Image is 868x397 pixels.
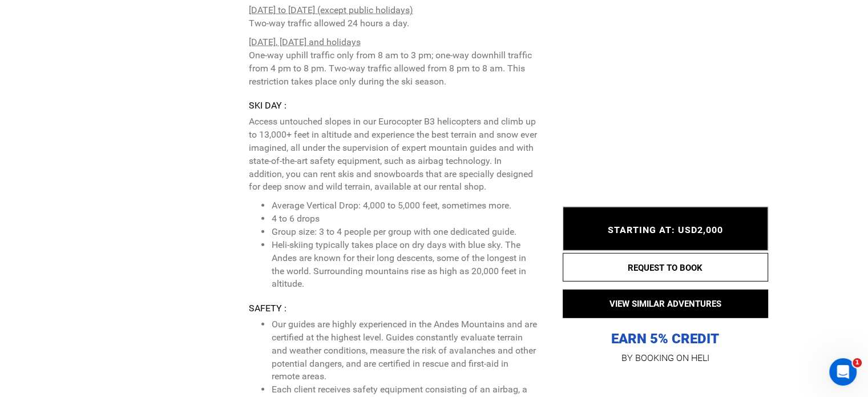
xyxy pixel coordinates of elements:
li: Average Vertical Drop: 4,000 to 5,000 feet, sometimes more. [271,199,536,212]
li: Group size: 3 to 4 people per group with one dedicated guide. [271,226,536,239]
button: VIEW SIMILAR ADVENTURES [563,289,768,318]
p: EARN 5% CREDIT [563,215,768,347]
iframe: Intercom live chat [829,358,857,386]
u: [DATE] to [DATE] (except public holidays) [248,5,413,15]
button: REQUEST TO BOOK [563,252,768,281]
p: One-way uphill traffic only from 8 am to 3 pm; one-way downhill traffic from 4 pm to 8 pm. Two-wa... [248,36,536,88]
span: 1 [853,358,862,367]
p: Two-way traffic allowed 24 hours a day. [248,4,536,30]
u: [DATE], [DATE] and holidays [248,37,360,47]
li: Our guides are highly experienced in the Andes Mountains and are certified at the highest level. ... [271,318,536,383]
li: Heli-skiing typically takes place on dry days with blue sky. The Andes are known for their long d... [271,239,536,291]
div: Ski Day : [248,99,536,113]
p: BY BOOKING ON HELI [563,350,768,366]
div: Safety : [248,302,536,315]
li: 4 to 6 drops [271,212,536,226]
span: STARTING AT: USD2,000 [608,224,723,235]
p: Access untouched slopes in our Eurocopter B3 helicopters and climb up to 13,000+ feet in altitude... [248,115,536,194]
